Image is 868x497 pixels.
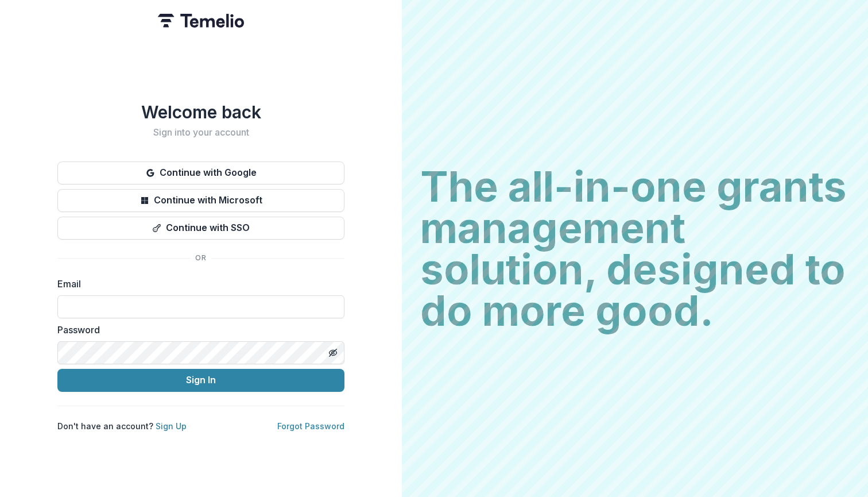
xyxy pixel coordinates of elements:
img: Temelio [158,14,244,28]
h1: Welcome back [57,102,344,122]
button: Sign In [57,369,344,392]
button: Toggle password visibility [324,344,342,362]
label: Password [57,323,338,337]
h2: Sign into your account [57,127,344,138]
button: Continue with Microsoft [57,189,344,212]
a: Sign Up [156,421,187,431]
button: Continue with SSO [57,217,344,240]
button: Continue with Google [57,161,344,184]
label: Email [57,277,338,291]
a: Forgot Password [277,421,344,431]
p: Don't have an account? [57,420,187,432]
